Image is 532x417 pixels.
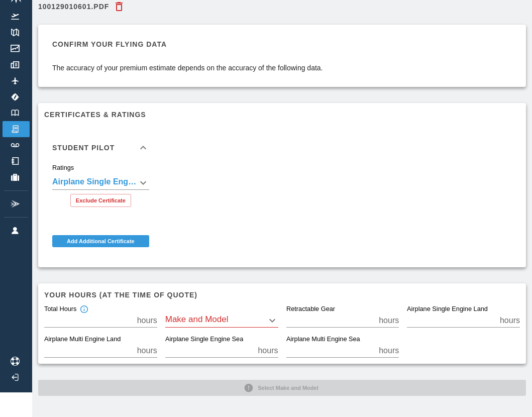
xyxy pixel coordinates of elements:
button: Exclude Certificate [70,194,131,207]
p: hours [379,315,399,327]
label: Retractable Gear [286,305,335,314]
label: Airplane Multi Engine Land [44,335,121,344]
label: Ratings [52,163,74,172]
p: The accuracy of your premium estimate depends on the accuracy of the following data. [52,63,323,73]
p: hours [258,345,278,357]
p: hours [500,315,520,327]
p: hours [137,345,157,357]
button: Add Additional Certificate [52,235,149,247]
h6: Confirm your flying data [52,39,323,50]
div: Student Pilot [44,164,157,215]
p: hours [137,315,157,327]
svg: Total hours in fixed-wing aircraft [79,305,88,314]
label: Airplane Single Engine Land [407,305,488,314]
label: Airplane Single Engine Sea [165,335,243,344]
div: Airplane Single Engine Land [52,176,149,190]
div: Total Hours [44,305,88,314]
h6: Certificates & Ratings [44,109,520,120]
p: hours [379,345,399,357]
h6: Student Pilot [52,144,115,151]
h6: Your hours (at the time of quote) [44,289,520,300]
div: Student Pilot [44,132,157,164]
label: Airplane Multi Engine Sea [286,335,360,344]
h6: 100129010601.pdf [38,3,109,10]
